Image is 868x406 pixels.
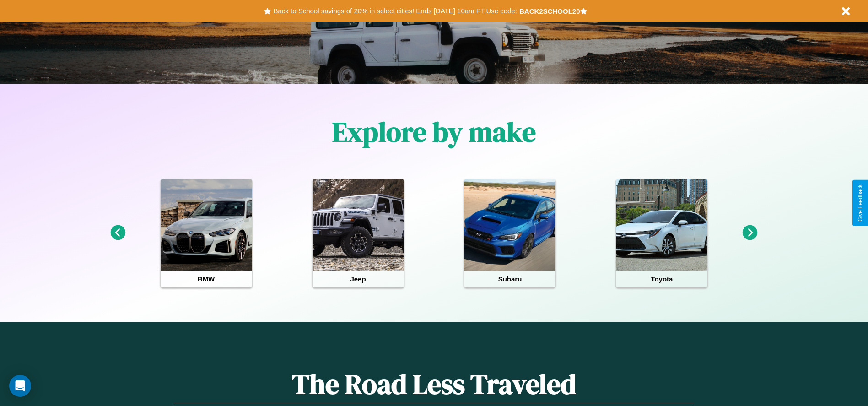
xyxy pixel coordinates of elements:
[519,7,580,15] b: BACK2SCHOOL20
[616,271,707,287] h4: Toyota
[161,271,252,287] h4: BMW
[464,271,555,287] h4: Subaru
[313,271,404,287] h4: Jeep
[173,365,694,403] h1: The Road Less Traveled
[271,5,519,17] button: Back to School savings of 20% in select cities! Ends [DATE] 10am PT.Use code:
[9,375,31,397] div: Open Intercom Messenger
[332,113,536,151] h1: Explore by make
[857,184,863,222] div: Give Feedback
